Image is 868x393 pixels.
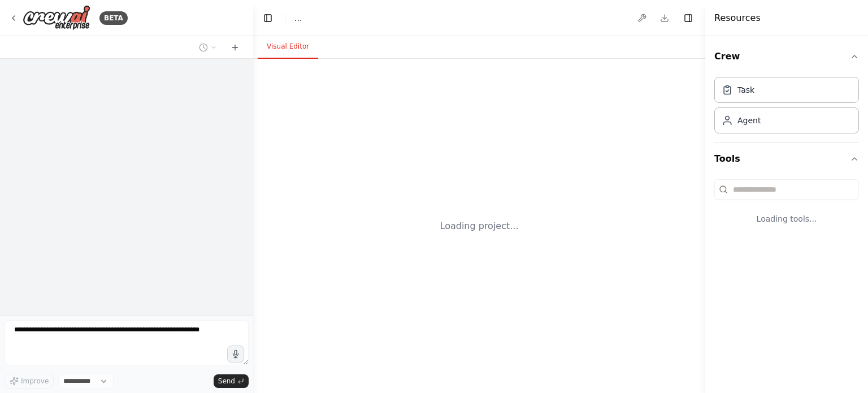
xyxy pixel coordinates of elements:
[226,41,244,54] button: Start a new chat
[714,11,761,25] h4: Resources
[214,374,249,388] button: Send
[23,5,90,31] img: Logo
[294,12,302,24] nav: breadcrumb
[714,204,859,234] div: Loading tools...
[714,72,859,142] div: Crew
[714,143,859,175] button: Tools
[260,10,276,26] button: Hide left sidebar
[737,84,754,96] div: Task
[5,374,54,388] button: Improve
[218,377,235,386] span: Send
[227,346,244,362] button: Click to speak your automation idea
[714,41,859,72] button: Crew
[21,377,49,386] span: Improve
[440,219,519,233] div: Loading project...
[99,11,128,25] div: BETA
[714,175,859,243] div: Tools
[737,115,761,126] div: Agent
[680,10,696,26] button: Hide right sidebar
[294,12,302,24] span: ...
[194,41,222,54] button: Switch to previous chat
[258,35,318,59] button: Visual Editor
